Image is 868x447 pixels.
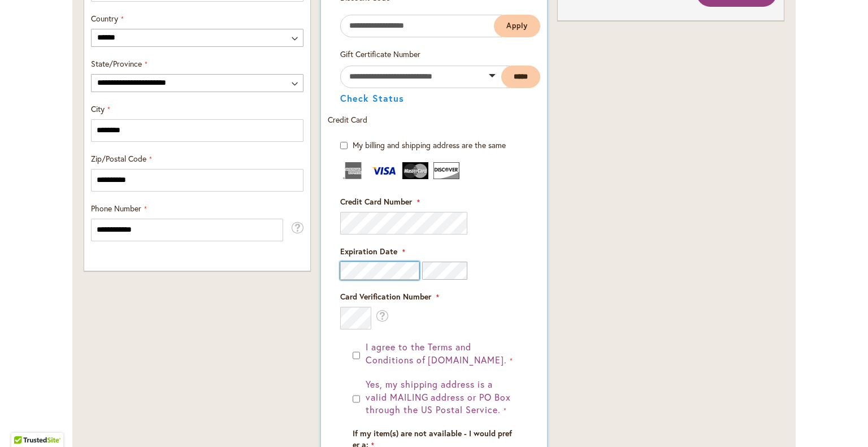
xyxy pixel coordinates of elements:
[353,140,506,150] span: My billing and shipping address are the same
[402,162,428,179] img: MasterCard
[328,114,367,125] span: Credit Card
[91,58,142,69] span: State/Province
[340,94,404,103] button: Check Status
[506,21,528,31] span: Apply
[91,103,105,114] span: City
[91,13,118,24] span: Country
[340,246,397,257] span: Expiration Date
[494,15,540,37] button: Apply
[340,162,366,179] img: American Express
[366,341,507,366] span: I agree to the Terms and Conditions of [DOMAIN_NAME].
[91,153,146,164] span: Zip/Postal Code
[340,291,431,302] span: Card Verification Number
[91,203,141,214] span: Phone Number
[8,407,40,439] iframe: Launch Accessibility Center
[366,378,511,416] span: Yes, my shipping address is a valid MAILING address or PO Box through the US Postal Service.
[433,162,459,179] img: Discover
[340,196,412,207] span: Credit Card Number
[340,49,420,59] span: Gift Certificate Number
[371,162,397,179] img: Visa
